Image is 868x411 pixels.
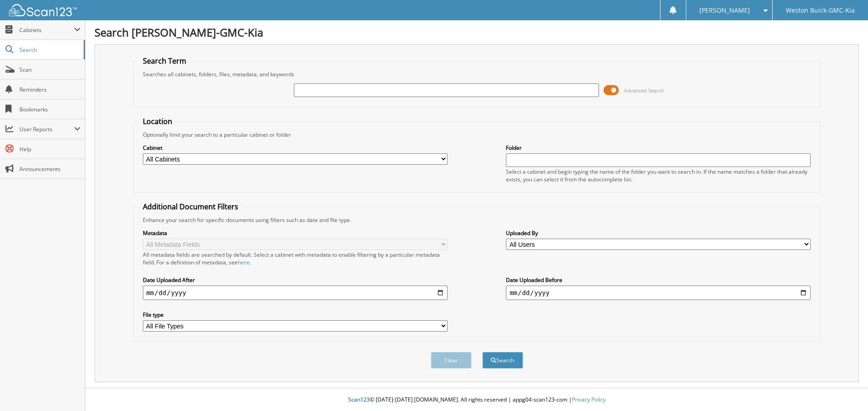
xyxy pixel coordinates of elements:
span: Announcements [19,165,80,173]
div: Select a cabinet and begin typing the name of the folder you want to search in. If the name match... [506,168,811,183]
img: scan123-logo-white.svg [9,4,77,16]
button: Search [482,352,523,369]
div: All metadata fields are searched by default. Select a cabinet with metadata to enable filtering b... [143,251,448,266]
h1: Search [PERSON_NAME]-GMC-Kia [94,25,859,40]
span: Advanced Search [624,87,664,94]
label: Uploaded By [506,229,811,237]
span: Bookmarks [19,106,80,113]
legend: Additional Document Filters [138,202,243,212]
span: Help [19,145,80,153]
input: start [143,286,448,300]
span: [PERSON_NAME] [699,8,750,13]
div: Optionally limit your search to a particular cabinet or folder [138,131,816,139]
label: Metadata [143,229,448,237]
a: Privacy Policy [572,396,606,403]
label: Cabinet [143,144,448,152]
label: Date Uploaded After [143,276,448,284]
div: Enhance your search for specific documents using filters such as date and file type. [138,216,816,224]
legend: Location [138,116,177,126]
label: Date Uploaded Before [506,276,811,284]
span: Cabinets [19,26,74,34]
span: Reminders [19,86,80,93]
span: Weston Buick-GMC-Kia [786,8,855,13]
span: Scan123 [348,396,370,403]
a: here [238,259,250,266]
label: Folder [506,144,811,152]
span: Scan [19,66,80,74]
span: Search [19,46,79,54]
div: © [DATE]-[DATE] [DOMAIN_NAME]. All rights reserved | appg04-scan123-com | [85,389,868,411]
label: File type [143,311,448,319]
input: end [506,286,811,300]
button: Clear [431,352,472,369]
span: User Reports [19,125,74,133]
legend: Search Term [138,56,191,66]
div: Searches all cabinets, folders, files, metadata, and keywords [138,70,816,78]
